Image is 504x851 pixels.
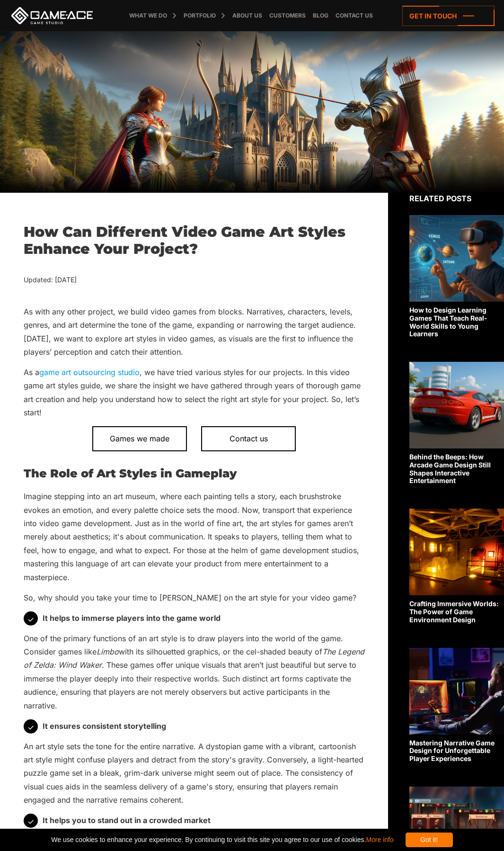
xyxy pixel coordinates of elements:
[409,215,504,302] img: Related
[24,632,364,713] p: One of the primary functions of an art style is to draw players into the world of the game. Consi...
[97,647,119,656] em: Limbo
[406,833,453,847] div: Got it!
[24,611,38,626] div: ✓
[409,648,504,763] a: Mastering Narrative Game Design for Unforgettable Player Experiences
[51,833,393,847] span: We use cookies to enhance your experience. By continuing to visit this site you agree to our use ...
[24,814,38,828] div: ✓
[43,721,166,731] strong: It ensures consistent storytelling
[409,362,504,485] a: Behind the Beeps: How Arcade Game Design Still Shapes Interactive Entertainment
[24,490,364,584] p: Imagine stepping into an art museum, where each painting tells a story, each brushstroke evokes a...
[409,362,504,448] img: Related
[24,366,364,420] p: As a , we have tried various styles for our projects. In this video game art styles guide, we sha...
[409,509,504,595] img: Related
[24,467,364,480] h2: The Role of Art Styles in Gameplay
[201,426,296,451] a: Contact us
[24,224,364,258] h1: How Can Different Video Game Art Styles Enhance Your Project?
[24,274,364,286] div: Updated: [DATE]
[43,815,211,825] strong: It helps you to stand out in a crowded market
[366,836,393,843] a: More info
[409,215,504,338] a: How to Design Learning Games That Teach Real-World Skills to Young Learners
[402,6,495,26] a: Get in touch
[409,648,504,735] img: Related
[24,305,364,359] p: As with any other project, we build video games from blocks. Narratives, characters, levels, genr...
[24,719,38,734] div: ✓
[43,613,221,623] strong: It helps to immerse players into the game world
[24,591,364,604] p: So, why should you take your time to [PERSON_NAME] on the art style for your video game?
[409,509,504,624] a: Crafting Immersive Worlds: The Power of Game Environment Design
[409,193,504,204] div: Related posts
[24,740,364,807] p: An art style sets the tone for the entire narrative. A dystopian game with a vibrant, cartoonish ...
[92,426,187,451] a: Games we made
[39,367,140,377] a: game art outsourcing studio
